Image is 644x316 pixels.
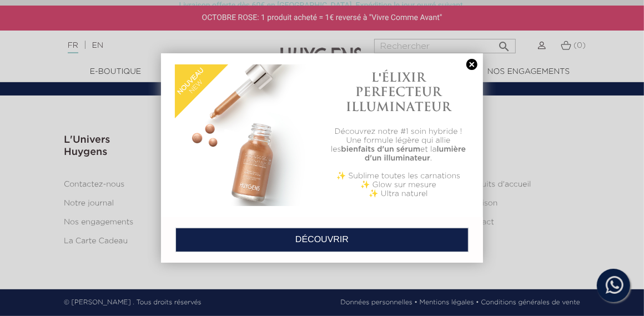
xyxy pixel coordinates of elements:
[328,189,469,198] p: ✨ Ultra naturel
[328,180,469,189] p: ✨ Glow sur mesure
[365,146,466,162] b: lumière d'un illuminateur
[341,146,421,153] b: bienfaits d'un sérum
[328,70,469,114] h1: L'ÉLIXIR PERFECTEUR ILLUMINATEUR
[328,127,469,163] p: Découvrez notre #1 soin hybride ! Une formule légère qui allie les et la .
[175,228,469,252] a: DÉCOUVRIR
[328,172,469,180] p: ✨ Sublime toutes les carnations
